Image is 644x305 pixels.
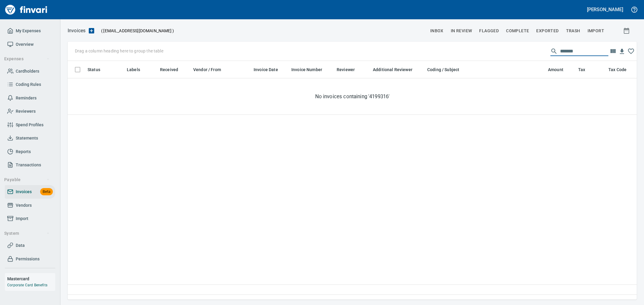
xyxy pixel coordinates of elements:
[5,252,55,266] a: Permissions
[337,66,355,73] span: Reviewer
[4,55,50,63] span: Expenses
[16,202,32,209] span: Vendors
[16,68,39,75] span: Cardholders
[68,27,85,34] p: Invoices
[88,66,100,73] span: Status
[85,27,98,34] button: Upload an Invoice
[585,5,625,14] button: [PERSON_NAME]
[291,66,330,73] span: Invoice Number
[587,6,623,13] h5: [PERSON_NAME]
[193,66,229,73] span: Vendor / From
[16,27,41,35] span: My Expenses
[16,41,34,48] span: Overview
[2,228,52,239] button: System
[40,188,53,195] span: Beta
[98,28,174,34] p: ( )
[578,66,585,73] span: Tax
[5,185,55,199] a: InvoicesBeta
[16,94,37,102] span: Reminders
[548,66,571,73] span: Amount
[75,48,163,54] p: Drag a column heading here to group the table
[5,78,55,91] a: Coding Rules
[608,66,634,73] span: Tax Code
[373,66,412,73] span: Additional Reviewer
[16,188,32,196] span: Invoices
[193,66,221,73] span: Vendor / From
[608,66,626,73] span: Tax Code
[5,212,55,225] a: Import
[479,27,499,35] span: Flagged
[7,275,55,282] h6: Mastercard
[16,242,25,249] span: Data
[5,64,55,78] a: Cardholders
[566,27,580,35] span: trash
[5,105,55,118] a: Reviewers
[451,27,472,35] span: In Review
[88,66,108,73] span: Status
[536,27,559,35] span: Exported
[427,66,467,73] span: Coding / Subject
[16,161,41,169] span: Transactions
[16,148,31,156] span: Reports
[578,66,593,73] span: Tax
[5,145,55,159] a: Reports
[5,38,55,51] a: Overview
[291,66,322,73] span: Invoice Number
[5,239,55,252] a: Data
[4,176,50,184] span: Payable
[5,118,55,132] a: Spend Profiles
[4,2,49,17] img: Finvari
[430,27,444,35] span: inbox
[254,66,286,73] span: Invoice Date
[608,47,617,56] button: Choose columns to display
[127,66,148,73] span: Labels
[16,121,43,129] span: Spend Profiles
[548,66,563,73] span: Amount
[427,66,459,73] span: Coding / Subject
[337,66,363,73] span: Reviewer
[5,91,55,105] a: Reminders
[68,27,85,34] nav: breadcrumb
[16,81,41,88] span: Coding Rules
[16,255,40,263] span: Permissions
[506,27,529,35] span: Complete
[2,53,52,64] button: Expenses
[588,27,604,35] span: Import
[4,230,50,237] span: System
[16,108,36,115] span: Reviewers
[103,28,172,34] span: [EMAIL_ADDRESS][DOMAIN_NAME]
[626,47,636,56] button: Click to remember these column choices
[16,215,28,222] span: Import
[2,174,52,185] button: Payable
[617,25,637,36] button: Show invoices within a particular date range
[7,283,47,287] a: Corporate Card Benefits
[16,134,38,142] span: Statements
[5,131,55,145] a: Statements
[5,199,55,212] a: Vendors
[5,24,55,38] a: My Expenses
[160,66,178,73] span: Received
[617,47,626,56] button: Download Table
[5,158,55,172] a: Transactions
[127,66,140,73] span: Labels
[315,93,389,100] big: No invoices containing '4199316'
[160,66,186,73] span: Received
[254,66,278,73] span: Invoice Date
[373,66,420,73] span: Additional Reviewer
